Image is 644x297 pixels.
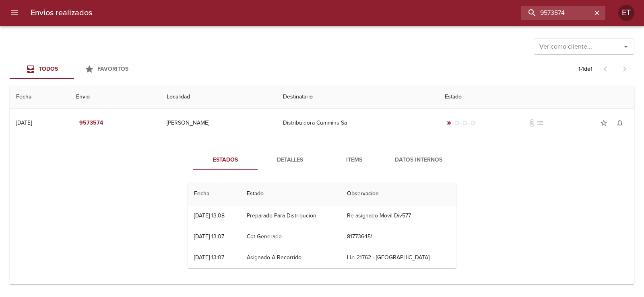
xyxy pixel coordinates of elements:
[618,5,634,21] div: ET
[341,205,456,226] td: Re-asignado Movil Div577
[277,86,438,109] th: Destinatario
[341,247,456,268] td: H.r. 21762 - [GEOGRAPHIC_DATA]
[341,182,456,205] th: Observacion
[618,5,634,21] div: Abrir información de usuario
[600,119,608,127] span: star_border
[277,109,438,137] td: Distribuidora Cummins Sa
[193,150,451,170] div: Tabs detalle de guia
[188,182,456,268] table: Tabla de seguimiento
[160,86,277,109] th: Localidad
[536,119,544,127] span: No tiene pedido asociado
[471,121,475,125] span: radio_button_unchecked
[198,155,253,165] span: Estados
[76,116,106,131] button: 9573574
[521,6,592,20] input: buscar
[438,86,634,109] th: Estado
[5,3,24,23] button: menu
[341,226,456,247] td: 817736451
[194,233,224,240] div: [DATE] 13:07
[160,109,277,137] td: [PERSON_NAME]
[616,119,624,127] span: notifications_none
[596,115,612,131] button: Agregar a favoritos
[615,59,634,79] span: Pagina siguiente
[39,66,58,72] span: Todos
[70,86,160,109] th: Envio
[578,65,592,73] p: 1 - 1 de 1
[620,41,632,52] button: Abrir
[462,121,467,125] span: radio_button_unchecked
[612,115,628,131] button: Activar notificaciones
[31,6,92,19] h6: Envios realizados
[79,118,103,128] em: 9573574
[240,205,341,226] td: Preparado Para Distribucion
[445,119,477,127] div: Generado
[240,182,341,205] th: Estado
[240,247,341,268] td: Asignado A Recorrido
[10,86,70,109] th: Fecha
[10,86,634,285] table: Tabla de envíos del cliente
[16,119,32,126] div: [DATE]
[454,121,459,125] span: radio_button_unchecked
[10,59,138,79] div: Tabs Envios
[240,226,341,247] td: Cot Generado
[528,119,536,127] span: No tiene documentos adjuntos
[194,254,224,261] div: [DATE] 13:07
[596,65,615,73] span: Pagina anterior
[194,212,225,219] div: [DATE] 13:08
[188,182,240,205] th: Fecha
[327,155,382,165] span: Items
[97,66,128,72] span: Favoritos
[446,121,451,125] span: radio_button_checked
[262,155,317,165] span: Detalles
[391,155,446,165] span: Datos Internos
